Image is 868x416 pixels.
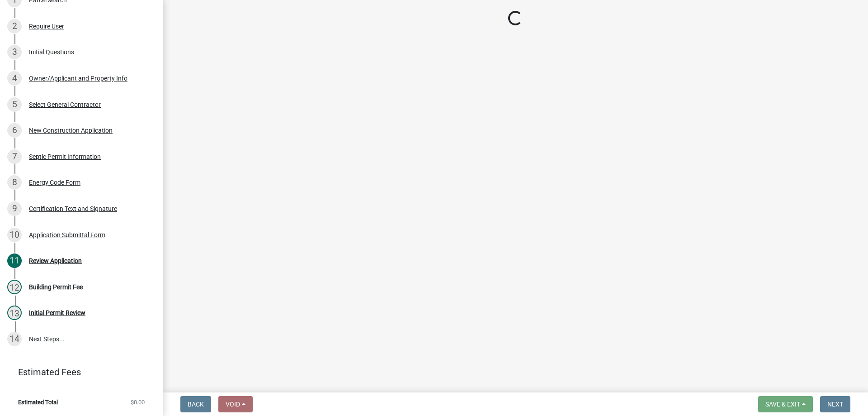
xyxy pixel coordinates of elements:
[7,228,22,242] div: 10
[29,258,82,264] div: Review Application
[7,253,22,268] div: 11
[7,306,22,320] div: 13
[29,101,101,108] div: Select General Contractor
[29,127,113,134] div: New Construction Application
[7,19,22,33] div: 2
[7,149,22,164] div: 7
[7,45,22,59] div: 3
[29,284,83,290] div: Building Permit Fee
[29,75,127,81] div: Owner/Applicant and Property Info
[226,401,240,408] span: Void
[7,363,148,381] a: Estimated Fees
[29,179,80,186] div: Energy Code Form
[7,201,22,216] div: 9
[7,175,22,190] div: 8
[29,49,74,55] div: Initial Questions
[29,153,101,160] div: Septic Permit Information
[7,332,22,346] div: 14
[7,280,22,294] div: 12
[180,396,211,412] button: Back
[820,396,850,412] button: Next
[188,401,204,408] span: Back
[29,232,105,238] div: Application Submittal Form
[29,310,85,316] div: Initial Permit Review
[29,23,64,29] div: Require User
[758,396,813,412] button: Save & Exit
[7,97,22,112] div: 5
[7,71,22,86] div: 4
[7,123,22,138] div: 6
[765,401,800,408] span: Save & Exit
[29,206,117,212] div: Certification Text and Signature
[218,396,253,412] button: Void
[131,399,145,405] span: $0.00
[18,399,58,405] span: Estimated Total
[827,401,843,408] span: Next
